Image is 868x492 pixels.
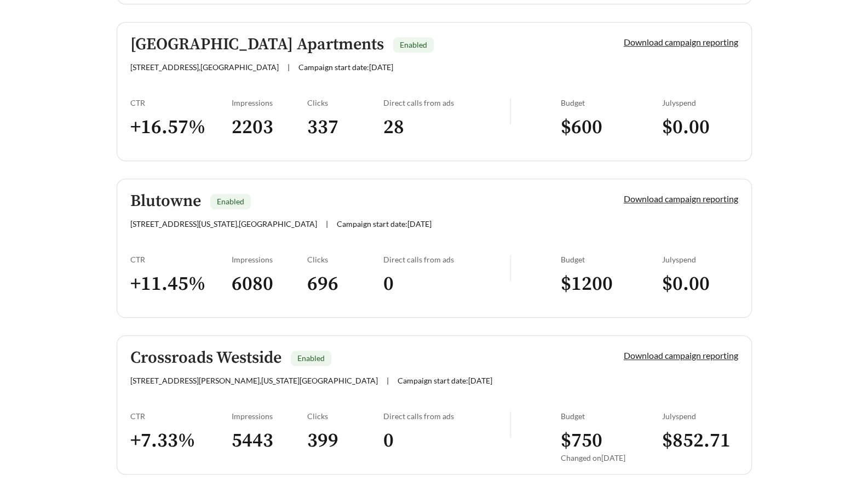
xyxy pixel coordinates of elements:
[561,272,662,296] h3: $ 1200
[117,335,752,474] a: Crossroads WestsideEnabled[STREET_ADDRESS][PERSON_NAME],[US_STATE][GEOGRAPHIC_DATA]|Campaign star...
[383,428,510,453] h3: 0
[387,376,389,385] span: |
[232,272,308,296] h3: 6080
[130,255,232,264] div: CTR
[510,255,511,281] img: line
[232,98,308,107] div: Impressions
[662,98,738,107] div: July spend
[383,411,510,421] div: Direct calls from ads
[561,98,662,107] div: Budget
[130,272,232,296] h3: + 11.45 %
[307,272,383,296] h3: 696
[510,411,511,438] img: line
[561,255,662,264] div: Budget
[232,428,308,453] h3: 5443
[232,115,308,140] h3: 2203
[383,255,510,264] div: Direct calls from ads
[298,62,393,72] span: Campaign start date: [DATE]
[288,62,290,72] span: |
[624,193,738,204] a: Download campaign reporting
[307,255,383,264] div: Clicks
[130,36,384,54] h5: [GEOGRAPHIC_DATA] Apartments
[130,62,279,72] span: [STREET_ADDRESS] , [GEOGRAPHIC_DATA]
[326,219,328,228] span: |
[383,272,510,296] h3: 0
[232,411,308,421] div: Impressions
[561,115,662,140] h3: $ 600
[510,98,511,124] img: line
[232,255,308,264] div: Impressions
[662,115,738,140] h3: $ 0.00
[624,350,738,361] a: Download campaign reporting
[383,115,510,140] h3: 28
[561,411,662,421] div: Budget
[307,98,383,107] div: Clicks
[662,411,738,421] div: July spend
[383,98,510,107] div: Direct calls from ads
[130,411,232,421] div: CTR
[130,376,378,385] span: [STREET_ADDRESS][PERSON_NAME] , [US_STATE][GEOGRAPHIC_DATA]
[662,428,738,453] h3: $ 852.71
[561,453,662,462] div: Changed on [DATE]
[307,115,383,140] h3: 337
[130,192,201,210] h5: Blutowne
[217,197,244,206] span: Enabled
[130,219,317,228] span: [STREET_ADDRESS][US_STATE] , [GEOGRAPHIC_DATA]
[117,22,752,161] a: [GEOGRAPHIC_DATA] ApartmentsEnabled[STREET_ADDRESS],[GEOGRAPHIC_DATA]|Campaign start date:[DATE]D...
[130,349,281,367] h5: Crossroads Westside
[307,411,383,421] div: Clicks
[297,353,325,363] span: Enabled
[307,428,383,453] h3: 399
[400,40,427,49] span: Enabled
[117,179,752,318] a: BlutowneEnabled[STREET_ADDRESS][US_STATE],[GEOGRAPHIC_DATA]|Campaign start date:[DATE]Download ca...
[398,376,492,385] span: Campaign start date: [DATE]
[130,115,232,140] h3: + 16.57 %
[130,98,232,107] div: CTR
[337,219,432,228] span: Campaign start date: [DATE]
[624,37,738,47] a: Download campaign reporting
[662,255,738,264] div: July spend
[130,428,232,453] h3: + 7.33 %
[662,272,738,296] h3: $ 0.00
[561,428,662,453] h3: $ 750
